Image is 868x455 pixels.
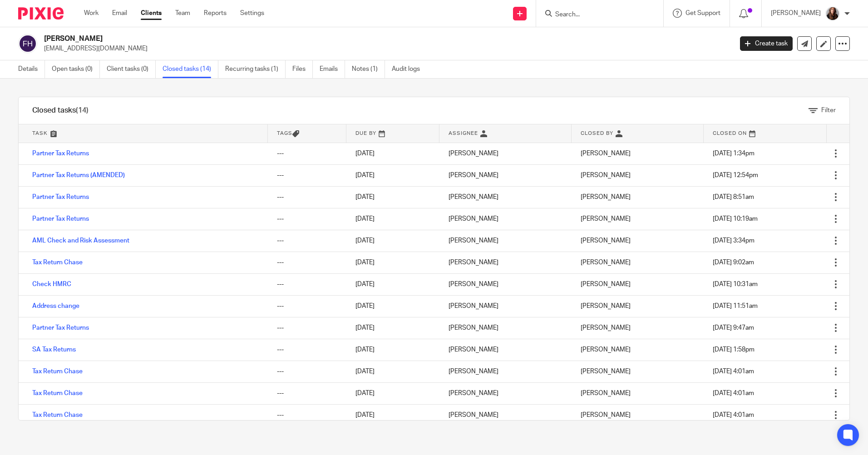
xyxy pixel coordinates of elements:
[346,361,439,382] td: [DATE]
[439,252,572,273] td: [PERSON_NAME]
[52,60,100,78] a: Open tasks (0)
[713,150,755,157] span: [DATE] 1:34pm
[240,9,264,18] a: Settings
[439,382,572,404] td: [PERSON_NAME]
[581,368,631,375] span: [PERSON_NAME]
[32,194,89,200] a: Partner Tax Returns
[277,389,337,398] div: ---
[346,186,439,208] td: [DATE]
[713,172,758,178] span: [DATE] 12:54pm
[713,346,755,353] span: [DATE] 1:58pm
[32,216,89,222] a: Partner Tax Returns
[107,60,156,78] a: Client tasks (0)
[581,346,631,353] span: [PERSON_NAME]
[225,60,286,78] a: Recurring tasks (1)
[581,237,631,244] span: [PERSON_NAME]
[141,9,162,18] a: Clients
[32,368,83,375] a: Tax Return Chase
[18,34,37,53] img: svg%3E
[439,295,572,317] td: [PERSON_NAME]
[825,6,840,21] img: IMG_0011.jpg
[439,208,572,230] td: [PERSON_NAME]
[713,194,754,200] span: [DATE] 8:51am
[713,281,758,287] span: [DATE] 10:31am
[204,9,227,18] a: Reports
[346,208,439,230] td: [DATE]
[392,60,427,78] a: Audit logs
[713,325,754,331] span: [DATE] 9:47am
[18,60,45,78] a: Details
[713,237,755,244] span: [DATE] 3:34pm
[32,281,71,287] a: Check HMRC
[268,124,346,143] th: Tags
[44,34,590,44] h2: [PERSON_NAME]
[439,164,572,186] td: [PERSON_NAME]
[32,412,83,418] a: Tax Return Chase
[352,60,385,78] a: Notes (1)
[581,150,631,157] span: [PERSON_NAME]
[346,382,439,404] td: [DATE]
[713,303,758,309] span: [DATE] 11:51am
[277,280,337,289] div: ---
[32,325,89,331] a: Partner Tax Returns
[32,390,83,396] a: Tax Return Chase
[346,252,439,273] td: [DATE]
[277,214,337,223] div: ---
[32,150,89,157] a: Partner Tax Returns
[44,44,726,53] p: [EMAIL_ADDRESS][DOMAIN_NAME]
[32,346,76,353] a: SA Tax Returns
[320,60,345,78] a: Emails
[277,323,337,332] div: ---
[581,194,631,200] span: [PERSON_NAME]
[32,259,83,266] a: Tax Return Chase
[277,410,337,420] div: ---
[277,367,337,376] div: ---
[277,345,337,354] div: ---
[277,258,337,267] div: ---
[163,60,218,78] a: Closed tasks (14)
[112,9,127,18] a: Email
[740,36,793,51] a: Create task
[581,172,631,178] span: [PERSON_NAME]
[32,237,129,244] a: AML Check and Risk Assessment
[713,390,754,396] span: [DATE] 4:01am
[686,10,720,16] span: Get Support
[175,9,190,18] a: Team
[346,404,439,426] td: [DATE]
[581,281,631,287] span: [PERSON_NAME]
[32,106,89,115] h1: Closed tasks
[581,412,631,418] span: [PERSON_NAME]
[439,143,572,164] td: [PERSON_NAME]
[346,339,439,361] td: [DATE]
[439,404,572,426] td: [PERSON_NAME]
[581,325,631,331] span: [PERSON_NAME]
[713,216,758,222] span: [DATE] 10:19am
[713,368,754,375] span: [DATE] 4:01am
[581,303,631,309] span: [PERSON_NAME]
[292,60,313,78] a: Files
[76,107,89,114] span: (14)
[554,11,636,19] input: Search
[439,186,572,208] td: [PERSON_NAME]
[277,193,337,202] div: ---
[277,149,337,158] div: ---
[346,164,439,186] td: [DATE]
[346,143,439,164] td: [DATE]
[821,107,836,114] span: Filter
[581,216,631,222] span: [PERSON_NAME]
[277,171,337,180] div: ---
[84,9,99,18] a: Work
[439,339,572,361] td: [PERSON_NAME]
[771,9,821,18] p: [PERSON_NAME]
[713,259,754,266] span: [DATE] 9:02am
[32,172,125,178] a: Partner Tax Returns (AMENDED)
[439,361,572,382] td: [PERSON_NAME]
[346,317,439,339] td: [DATE]
[439,230,572,252] td: [PERSON_NAME]
[581,259,631,266] span: [PERSON_NAME]
[346,273,439,295] td: [DATE]
[713,412,754,418] span: [DATE] 4:01am
[277,302,337,311] div: ---
[277,236,337,245] div: ---
[439,273,572,295] td: [PERSON_NAME]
